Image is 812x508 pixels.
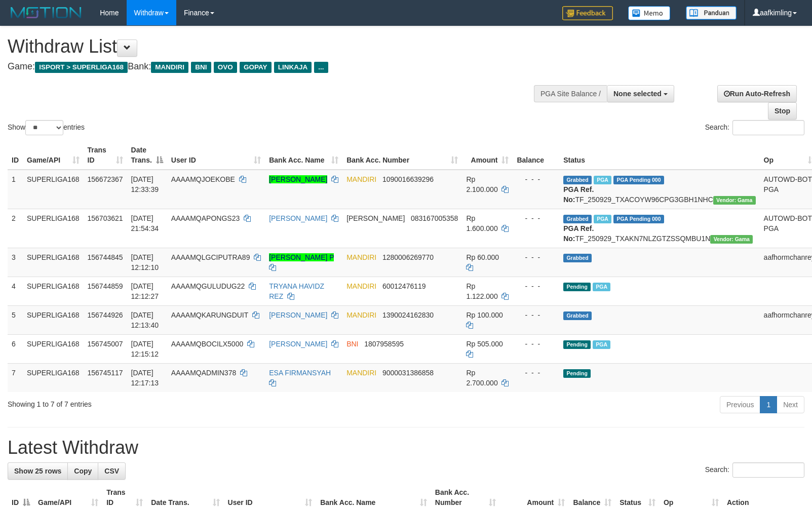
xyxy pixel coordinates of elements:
[466,311,502,319] span: Rp 100.000
[462,141,513,170] th: Amount: activate to sort column ascending
[269,340,327,348] a: [PERSON_NAME]
[563,215,592,223] span: Grabbed
[382,369,434,377] span: Copy 9000031386858 to clipboard
[517,281,555,291] div: - - -
[720,396,760,413] a: Previous
[274,62,312,73] span: LINKAJA
[563,224,594,243] b: PGA Ref. No:
[8,248,23,277] td: 3
[269,311,327,319] a: [PERSON_NAME]
[269,282,324,300] a: TRYANA HAVIDZ REZ
[517,252,555,262] div: - - -
[594,176,611,184] span: Marked by aafsengchandara
[314,62,328,73] span: ...
[131,214,159,232] span: [DATE] 21:54:34
[171,175,235,183] span: AAAAMQJOEKOBE
[342,141,462,170] th: Bank Acc. Number: activate to sort column ascending
[240,62,272,73] span: GOPAY
[732,120,804,135] input: Search:
[167,141,265,170] th: User ID: activate to sort column ascending
[88,282,123,290] span: 156744859
[8,334,23,363] td: 6
[563,340,591,349] span: Pending
[559,170,759,209] td: TF_250929_TXACOYW96CPG3GBH1NHC
[686,6,737,20] img: panduan.png
[8,170,23,209] td: 1
[346,340,358,348] span: BNI
[466,175,497,193] span: Rp 2.100.000
[517,339,555,349] div: - - -
[732,462,804,478] input: Search:
[84,141,127,170] th: Trans ID: activate to sort column ascending
[613,176,664,184] span: PGA Pending
[466,214,497,232] span: Rp 1.600.000
[269,369,331,377] a: ESA FIRMANSYAH
[517,174,555,184] div: - - -
[171,369,236,377] span: AAAAMQADMIN378
[131,369,159,387] span: [DATE] 12:17:13
[269,253,334,261] a: [PERSON_NAME] P
[8,209,23,248] td: 2
[562,6,613,20] img: Feedback.jpg
[705,462,804,478] label: Search:
[563,176,592,184] span: Grabbed
[382,311,434,319] span: Copy 1390024162830 to clipboard
[35,62,128,73] span: ISPORT > SUPERLIGA168
[768,102,797,120] a: Stop
[8,438,804,458] h1: Latest Withdraw
[346,214,405,222] span: [PERSON_NAME]
[104,467,119,475] span: CSV
[466,369,497,387] span: Rp 2.700.000
[760,396,777,413] a: 1
[214,62,237,73] span: OVO
[8,36,531,57] h1: Withdraw List
[14,467,61,475] span: Show 25 rows
[593,283,610,291] span: Marked by aafsengchandara
[23,363,84,392] td: SUPERLIGA168
[466,282,497,300] span: Rp 1.122.000
[171,214,240,222] span: AAAAMQAPONGS23
[265,141,342,170] th: Bank Acc. Name: activate to sort column ascending
[88,175,123,183] span: 156672367
[563,369,591,378] span: Pending
[23,334,84,363] td: SUPERLIGA168
[88,253,123,261] span: 156744845
[8,395,331,409] div: Showing 1 to 7 of 7 entries
[346,369,376,377] span: MANDIRI
[8,120,85,135] label: Show entries
[23,141,84,170] th: Game/API: activate to sort column ascending
[23,277,84,305] td: SUPERLIGA168
[559,141,759,170] th: Status
[171,282,245,290] span: AAAAMQGULUDUG22
[607,85,674,102] button: None selected
[411,214,458,222] span: Copy 083167005358 to clipboard
[151,62,188,73] span: MANDIRI
[705,120,804,135] label: Search:
[613,215,664,223] span: PGA Pending
[23,248,84,277] td: SUPERLIGA168
[346,253,376,261] span: MANDIRI
[559,209,759,248] td: TF_250929_TXAKN7NLZGTZSSQMBU1N
[382,175,434,183] span: Copy 1090016639296 to clipboard
[710,235,753,244] span: Vendor URL: https://trx31.1velocity.biz
[131,311,159,329] span: [DATE] 12:13:40
[8,462,68,480] a: Show 25 rows
[171,311,248,319] span: AAAAMQKARUNGDUIT
[563,254,592,262] span: Grabbed
[513,141,559,170] th: Balance
[88,214,123,222] span: 156703621
[713,196,756,205] span: Vendor URL: https://trx31.1velocity.biz
[8,5,85,20] img: MOTION_logo.png
[131,175,159,193] span: [DATE] 12:33:39
[563,283,591,291] span: Pending
[593,340,610,349] span: Marked by aafsoycanthlai
[191,62,211,73] span: BNI
[8,305,23,334] td: 5
[171,340,243,348] span: AAAAMQBOCILX5000
[466,253,499,261] span: Rp 60.000
[131,253,159,271] span: [DATE] 12:12:10
[346,311,376,319] span: MANDIRI
[8,277,23,305] td: 4
[67,462,98,480] a: Copy
[534,85,607,102] div: PGA Site Balance /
